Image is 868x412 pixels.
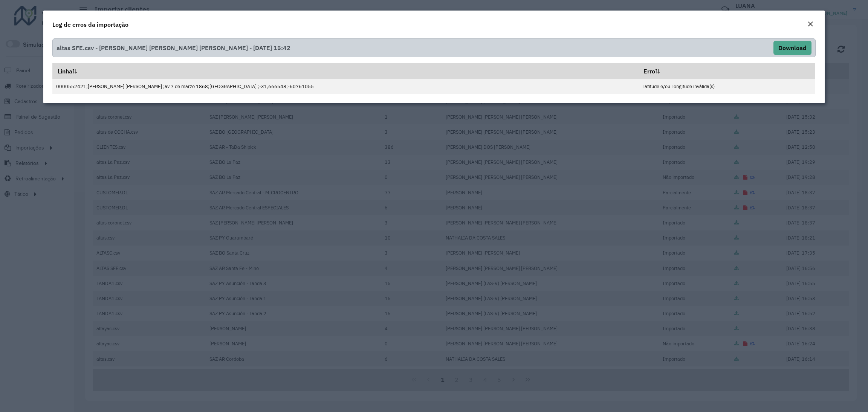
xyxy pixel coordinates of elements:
h4: Log de erros da importação [52,20,128,29]
em: Fechar [807,21,813,27]
th: Linha [52,63,638,79]
td: 0000552421;[PERSON_NAME] [PERSON_NAME] ;av 7 de marzo 1868;[GEOGRAPHIC_DATA] ;-31,666548;-60761055 [52,79,638,94]
span: altas SFE.csv - [PERSON_NAME] [PERSON_NAME] [PERSON_NAME] - [DATE] 15:42 [57,41,290,55]
td: Latitude e/ou Longitude inválida(s) [638,79,815,94]
button: Download [773,41,811,55]
button: Close [805,20,816,29]
th: Erro [638,63,815,79]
